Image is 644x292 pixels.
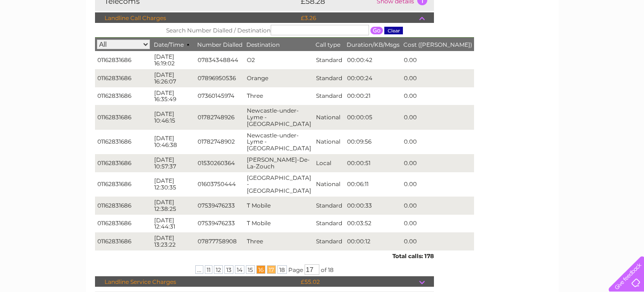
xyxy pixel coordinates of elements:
td: Standard [314,69,345,87]
a: Energy [500,41,521,48]
td: 00:00:05 [345,105,401,129]
td: Local [314,154,345,172]
div: Clear Business is a trading name of Verastar Limited (registered in [GEOGRAPHIC_DATA] No. 3667643... [97,5,548,46]
td: Standard [314,51,345,69]
td: 0.00 [401,130,474,154]
span: 12 [214,265,223,274]
span: 17 [267,265,276,274]
td: 01162831686 [95,105,152,129]
td: 01162831686 [95,232,152,250]
td: [DATE] 16:26:07 [152,69,195,87]
span: 11 [205,265,212,274]
a: Water [476,41,494,48]
td: Standard [314,197,345,215]
td: 07877758908 [195,232,244,250]
img: logo.png [22,25,71,54]
td: 0.00 [401,215,474,233]
td: [GEOGRAPHIC_DATA] - [GEOGRAPHIC_DATA] [244,172,314,197]
span: Number Dialled [197,41,243,48]
td: T Mobile [244,215,314,233]
span: 16 [256,265,265,274]
span: 15 [246,265,255,274]
td: Three [244,87,314,105]
span: of [321,266,327,273]
td: 01162831686 [95,69,152,87]
span: Call type [316,41,340,48]
td: 07539476233 [195,215,244,233]
td: Orange [244,69,314,87]
a: Contact [581,41,604,48]
td: National [314,105,345,129]
td: Newcastle-under-Lyme - [GEOGRAPHIC_DATA] [244,105,314,129]
td: 01162831686 [95,51,152,69]
a: 0333 014 3131 [464,5,530,17]
td: 00:00:12 [345,232,401,250]
td: O2 [244,51,314,69]
td: [PERSON_NAME]-De-La-Zouch [244,154,314,172]
td: 01782748902 [195,130,244,154]
td: 0.00 [401,197,474,215]
td: [DATE] 13:23:22 [152,232,195,250]
td: 0.00 [401,69,474,87]
td: 01603750444 [195,172,244,197]
td: [DATE] 10:46:38 [152,130,195,154]
td: 01782748926 [195,105,244,129]
td: 00:00:24 [345,69,401,87]
div: Total calls: 178 [95,250,434,260]
span: Duration/KB/Msgs [347,41,400,48]
td: [DATE] 10:57:37 [152,154,195,172]
td: 01162831686 [95,130,152,154]
a: Log out [612,41,635,48]
td: 07834348844 [195,51,244,69]
a: Telecoms [527,41,555,48]
span: 18 [328,266,334,273]
td: 01162831686 [95,87,152,105]
span: 14 [235,265,244,274]
td: 00:06:11 [345,172,401,197]
td: Landline Call Charges [95,12,298,24]
td: Newcastle-under-Lyme - [GEOGRAPHIC_DATA] [244,130,314,154]
td: Standard [314,87,345,105]
td: 01162831686 [95,154,152,172]
td: 00:00:33 [345,197,401,215]
td: Landline Service Charges [95,276,298,288]
span: Destination [246,41,280,48]
a: Blog [561,41,575,48]
td: 07896950536 [195,69,244,87]
td: 00:03:52 [345,215,401,233]
th: Search Number Dialled / Destination [95,23,474,38]
span: Cost ([PERSON_NAME]) [403,41,472,48]
td: 00:00:21 [345,87,401,105]
td: 00:09:56 [345,130,401,154]
td: [DATE] 16:19:02 [152,51,195,69]
span: 18 [277,265,287,274]
span: Date/Time [154,41,193,48]
td: 00:00:42 [345,51,401,69]
td: 0.00 [401,87,474,105]
td: £55.02 [298,276,419,288]
td: Standard [314,215,345,233]
td: 07360145974 [195,87,244,105]
td: [DATE] 16:35:49 [152,87,195,105]
td: 0.00 [401,105,474,129]
td: 01162831686 [95,172,152,197]
td: 0.00 [401,232,474,250]
td: Standard [314,232,345,250]
td: T Mobile [244,197,314,215]
td: [DATE] 12:30:35 [152,172,195,197]
td: Three [244,232,314,250]
td: National [314,130,345,154]
span: Page [288,266,303,273]
td: 0.00 [401,172,474,197]
td: [DATE] 12:44:31 [152,215,195,233]
td: 07539476233 [195,197,244,215]
td: National [314,172,345,197]
td: 01530260364 [195,154,244,172]
td: [DATE] 12:38:25 [152,197,195,215]
span: ... [195,265,203,274]
td: £3.26 [298,12,419,24]
td: 0.00 [401,51,474,69]
td: 0.00 [401,154,474,172]
td: 01162831686 [95,215,152,233]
